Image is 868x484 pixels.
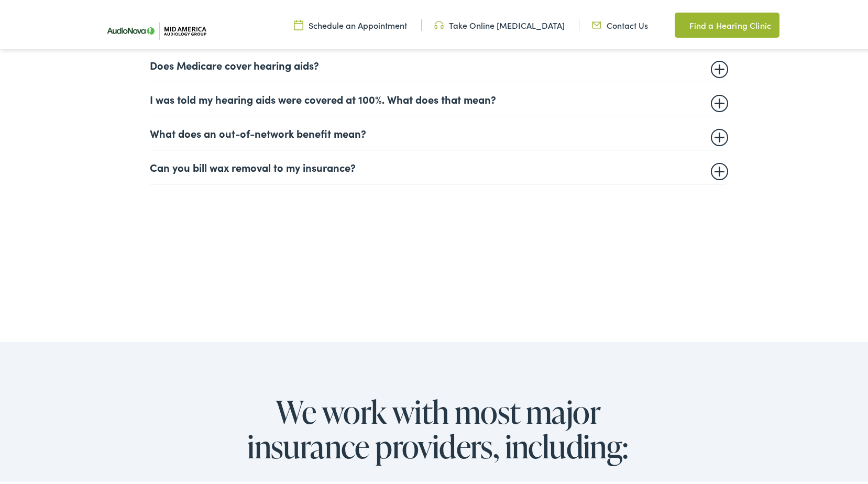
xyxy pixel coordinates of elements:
summary: What does an out-of-network benefit mean? [150,125,726,137]
summary: Can you bill wax removal to my insurance? [150,159,726,171]
a: Find a Hearing Clinic [675,10,779,36]
summary: I was told my hearing aids were covered at 100%. What does that mean? [150,91,726,103]
h2: We work with most major insurance providers, including: [82,392,794,461]
a: Schedule an Appointment [294,17,407,29]
img: utility icon [294,17,303,29]
summary: Does Medicare cover hearing aids? [150,57,726,69]
img: utility icon [675,17,684,29]
img: utility icon [592,17,601,29]
img: utility icon [434,17,444,29]
a: Take Online [MEDICAL_DATA] [434,17,565,29]
a: Contact Us [592,17,648,29]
